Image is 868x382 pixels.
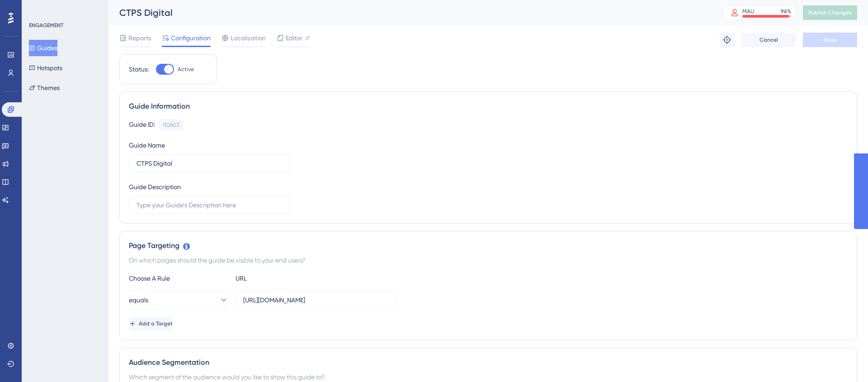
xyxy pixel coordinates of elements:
[137,200,282,210] input: Type your Guide’s Description here
[759,36,778,43] span: Cancel
[29,60,62,76] button: Hotspots
[129,255,848,266] div: On which pages should the guide be visible to your end users?
[824,36,836,43] span: Save
[243,295,389,305] input: yourwebsite.com/path
[742,8,754,15] div: MAU
[129,119,155,131] div: Guide ID:
[119,6,701,19] div: CTPS Digital
[129,64,149,75] div: Status:
[163,121,179,129] div: 152603
[803,5,857,20] button: Publish Changes
[781,8,791,15] div: 96 %
[129,357,848,368] div: Audience Segmentation
[129,316,173,331] button: Add a Target
[236,273,335,284] div: URL
[171,33,211,43] span: Configuration
[129,140,165,151] div: Guide Name
[129,101,848,112] div: Guide Information
[129,181,181,192] div: Guide Description
[231,33,266,43] span: Localization
[29,40,57,56] button: Guides
[129,295,148,306] span: equals
[129,240,848,251] div: Page Targeting
[803,33,857,47] button: Save
[137,158,282,168] input: Type your Guide’s Name here
[286,33,302,43] span: Editor
[741,33,796,47] button: Cancel
[139,320,173,327] span: Add a Target
[830,346,857,373] iframe: UserGuiding AI Assistant Launcher
[29,80,60,96] button: Themes
[128,33,151,43] span: Reports
[178,66,194,73] span: Active
[129,273,228,284] div: Choose A Rule
[129,291,228,309] button: equals
[808,9,852,16] span: Publish Changes
[29,22,63,29] div: ENGAGEMENT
